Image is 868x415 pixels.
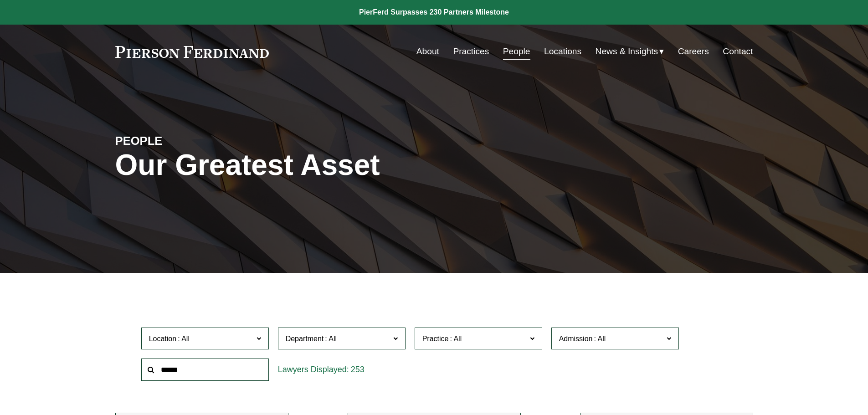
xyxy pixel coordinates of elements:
[115,149,540,182] h1: Our Greatest Asset
[723,43,753,60] a: Contact
[559,335,593,343] span: Admission
[596,43,664,60] a: folder dropdown
[678,43,709,60] a: Careers
[416,43,439,60] a: About
[422,335,449,343] span: Practice
[544,43,581,60] a: Locations
[149,335,177,343] span: Location
[503,43,530,60] a: People
[351,365,365,374] span: 253
[286,335,324,343] span: Department
[453,43,489,60] a: Practices
[115,133,275,148] h4: PEOPLE
[596,44,658,60] span: News & Insights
